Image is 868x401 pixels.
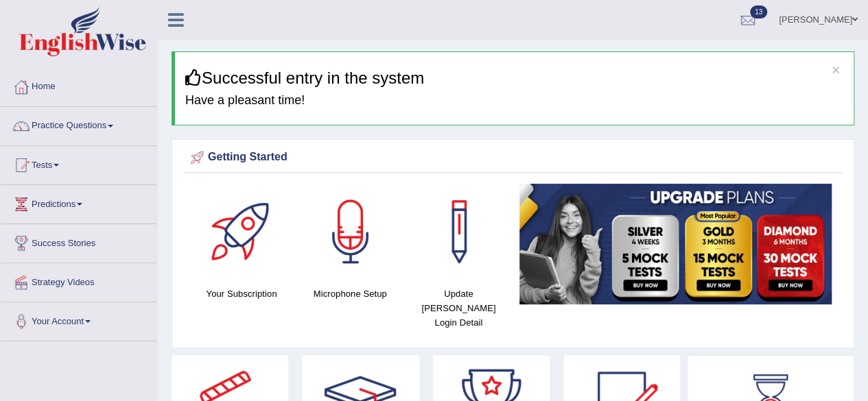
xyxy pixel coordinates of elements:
h4: Your Subscription [194,287,289,301]
h3: Successful entry in the system [185,69,843,87]
img: small5.jpg [519,184,832,304]
h4: Have a pleasant time! [185,94,843,108]
a: Tests [1,146,157,180]
a: Strategy Videos [1,263,157,297]
a: Your Account [1,302,157,337]
div: Getting Started [187,147,838,168]
a: Practice Questions [1,107,157,141]
a: Home [1,68,157,102]
a: Success Stories [1,224,157,258]
button: × [832,62,840,77]
a: Predictions [1,185,157,219]
h4: Microphone Setup [303,287,397,301]
h4: Update [PERSON_NAME] Login Detail [411,287,506,330]
span: 13 [750,5,767,19]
